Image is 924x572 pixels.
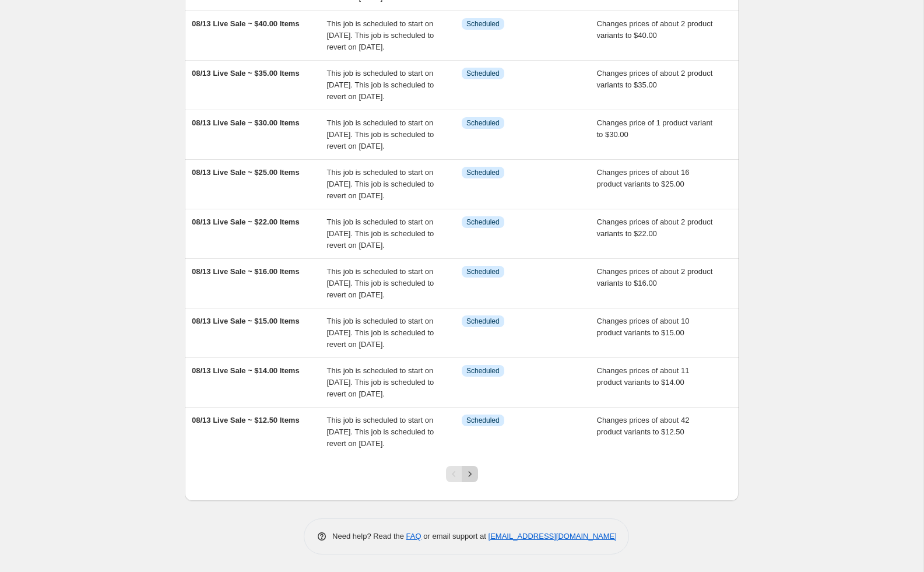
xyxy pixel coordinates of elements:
[421,532,489,541] span: or email support at
[406,532,421,541] a: FAQ
[597,267,713,287] span: Changes prices of about 2 product variants to $16.00
[597,118,713,139] span: Changes price of 1 product variant to $30.00
[597,168,690,188] span: Changes prices of about 16 product variants to $25.00
[597,217,713,238] span: Changes prices of about 2 product variants to $22.00
[466,317,500,326] span: Scheduled
[192,366,300,375] span: 08/13 Live Sale ~ $14.00 Items
[466,168,500,177] span: Scheduled
[192,416,300,424] span: 08/13 Live Sale ~ $12.50 Items
[597,317,690,337] span: Changes prices of about 10 product variants to $15.00
[327,118,434,150] span: This job is scheduled to start on [DATE]. This job is scheduled to revert on [DATE].
[597,19,713,40] span: Changes prices of about 2 product variants to $40.00
[462,466,478,482] button: Next
[466,19,500,29] span: Scheduled
[327,366,434,398] span: This job is scheduled to start on [DATE]. This job is scheduled to revert on [DATE].
[192,118,300,127] span: 08/13 Live Sale ~ $30.00 Items
[327,69,434,101] span: This job is scheduled to start on [DATE]. This job is scheduled to revert on [DATE].
[597,69,713,89] span: Changes prices of about 2 product variants to $35.00
[489,532,617,541] a: [EMAIL_ADDRESS][DOMAIN_NAME]
[192,317,300,325] span: 08/13 Live Sale ~ $15.00 Items
[466,416,500,425] span: Scheduled
[597,416,690,436] span: Changes prices of about 42 product variants to $12.50
[192,19,300,28] span: 08/13 Live Sale ~ $40.00 Items
[446,466,478,482] nav: Pagination
[597,366,690,387] span: Changes prices of about 11 product variants to $14.00
[192,168,300,177] span: 08/13 Live Sale ~ $25.00 Items
[466,267,500,276] span: Scheduled
[192,69,300,78] span: 08/13 Live Sale ~ $35.00 Items
[332,532,406,541] span: Need help? Read the
[327,267,434,299] span: This job is scheduled to start on [DATE]. This job is scheduled to revert on [DATE].
[192,267,300,276] span: 08/13 Live Sale ~ $16.00 Items
[327,317,434,349] span: This job is scheduled to start on [DATE]. This job is scheduled to revert on [DATE].
[466,217,500,227] span: Scheduled
[192,217,300,226] span: 08/13 Live Sale ~ $22.00 Items
[327,217,434,250] span: This job is scheduled to start on [DATE]. This job is scheduled to revert on [DATE].
[327,19,434,51] span: This job is scheduled to start on [DATE]. This job is scheduled to revert on [DATE].
[466,366,500,376] span: Scheduled
[466,118,500,128] span: Scheduled
[327,168,434,200] span: This job is scheduled to start on [DATE]. This job is scheduled to revert on [DATE].
[327,416,434,448] span: This job is scheduled to start on [DATE]. This job is scheduled to revert on [DATE].
[466,69,500,78] span: Scheduled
